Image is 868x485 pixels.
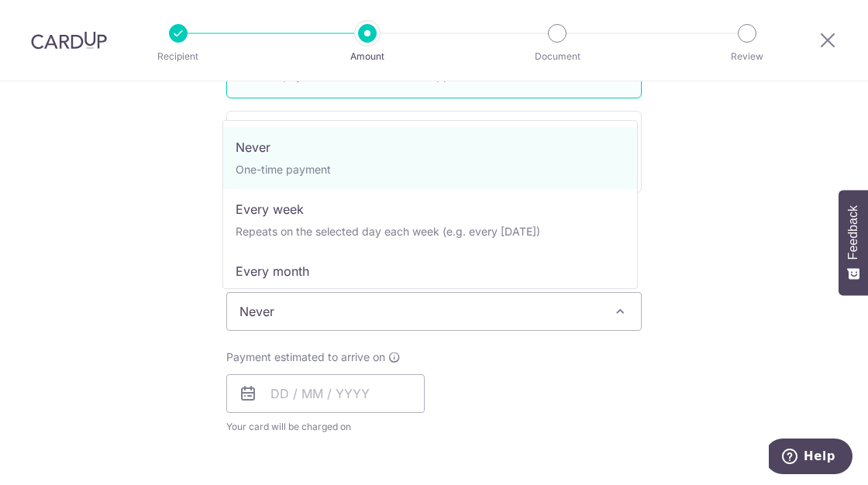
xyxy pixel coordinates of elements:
span: Your card will be charged on [226,419,425,435]
span: Never [226,292,642,331]
button: Feedback - Show survey [839,190,868,295]
img: CardUp [31,31,107,50]
p: Every week [236,200,625,218]
p: Review [690,49,804,64]
small: Repeats on the selected day each week (e.g. every [DATE]) [236,225,540,238]
input: DD / MM / YYYY [226,374,425,413]
span: Never [227,293,641,330]
p: Document [500,49,615,64]
small: One-time payment [236,163,331,176]
span: Feedback [846,205,860,260]
p: Never [236,138,625,157]
iframe: Opens a widget where you can find more information [769,439,852,477]
p: Recipient [121,49,236,64]
p: Every month [236,262,625,280]
span: Payment estimated to arrive on [226,349,385,365]
p: Amount [310,49,425,64]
